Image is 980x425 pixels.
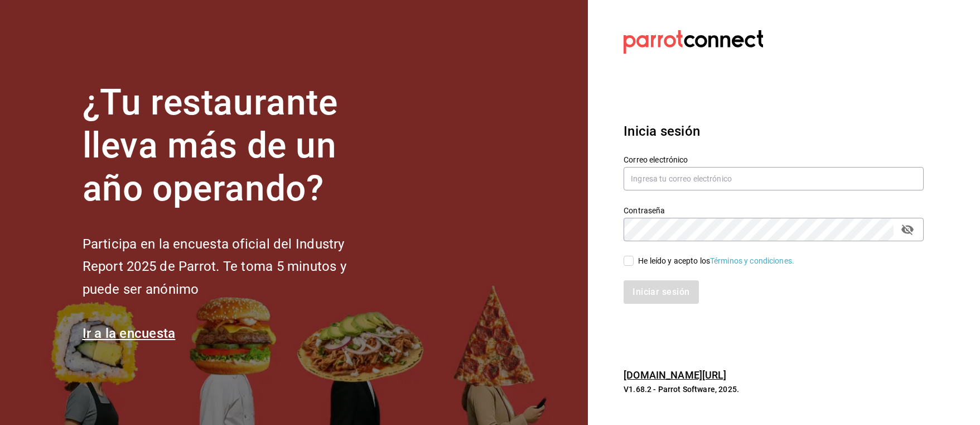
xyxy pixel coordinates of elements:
h1: ¿Tu restaurante lleva más de un año operando? [83,82,384,210]
input: Ingresa tu correo electrónico [624,167,924,190]
label: Contraseña [624,207,924,214]
a: [DOMAIN_NAME][URL] [624,369,726,381]
div: He leído y acepto los [638,255,794,267]
label: Correo electrónico [624,156,924,164]
p: V1.68.2 - Parrot Software, 2025. [624,384,924,395]
a: Ir a la encuesta [83,326,176,341]
h2: Participa en la encuesta oficial del Industry Report 2025 de Parrot. Te toma 5 minutos y puede se... [83,233,384,301]
a: Términos y condiciones. [710,256,794,265]
button: passwordField [898,220,917,239]
h3: Inicia sesión [624,121,924,141]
